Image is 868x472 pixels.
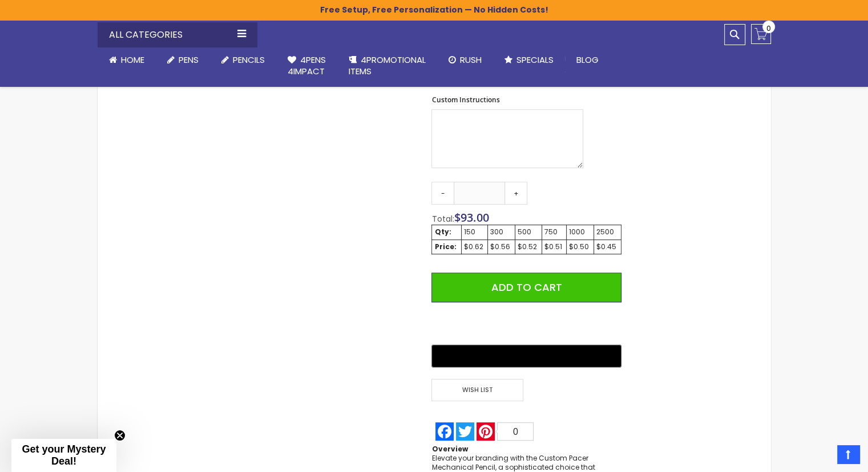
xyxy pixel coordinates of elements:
[504,182,527,205] a: +
[179,54,199,66] span: Pens
[98,47,156,73] a: Home
[490,227,512,237] div: 300
[431,213,454,225] span: Total:
[431,379,526,401] a: Wish List
[464,227,486,237] div: 150
[431,95,499,105] span: Custom Instructions
[431,311,621,337] iframe: PayPal
[576,54,599,66] span: Blog
[431,345,621,367] button: Buy with GPay
[455,422,475,441] a: Twitter
[210,47,276,73] a: Pencils
[437,47,493,73] a: Rush
[431,182,454,205] a: -
[774,441,868,472] iframe: Google Customer Reviews
[518,227,539,237] div: 500
[121,54,144,66] span: Home
[490,242,512,251] div: $0.56
[460,210,488,225] span: 93.00
[766,23,771,34] span: 0
[98,22,257,47] div: All Categories
[516,54,554,66] span: Specials
[513,427,518,437] span: 0
[751,24,771,44] a: 0
[434,422,455,441] a: Facebook
[491,280,562,294] span: Add to Cart
[518,242,539,251] div: $0.52
[434,242,456,251] strong: Price:
[544,242,564,251] div: $0.51
[431,273,621,302] button: Add to Cart
[434,227,451,237] strong: Qty:
[596,242,619,251] div: $0.45
[454,210,488,225] span: $
[544,227,564,237] div: 750
[569,227,591,237] div: 1000
[493,47,565,73] a: Specials
[156,47,210,73] a: Pens
[431,379,523,401] span: Wish List
[596,227,619,237] div: 2500
[276,47,337,85] a: 4Pens4impact
[22,443,106,467] span: Get your Mystery Deal!
[288,54,326,77] span: 4Pens 4impact
[233,54,265,66] span: Pencils
[11,439,116,472] div: Get your Mystery Deal!Close teaser
[565,47,610,73] a: Blog
[464,242,486,251] div: $0.62
[460,54,482,66] span: Rush
[569,242,591,251] div: $0.50
[475,422,535,441] a: Pinterest0
[114,430,126,441] button: Close teaser
[337,47,437,85] a: 4PROMOTIONALITEMS
[431,444,467,454] strong: Overview
[349,54,426,77] span: 4PROMOTIONAL ITEMS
